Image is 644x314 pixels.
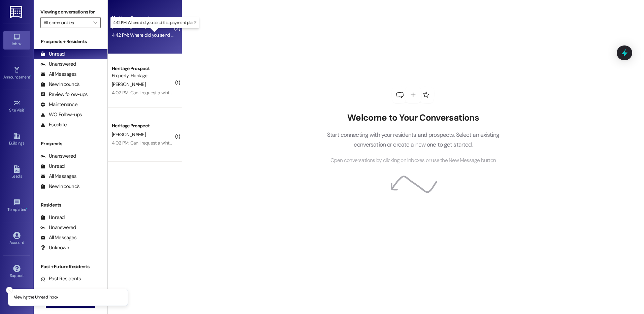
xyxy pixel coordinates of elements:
[317,113,509,123] h2: Welcome to Your Conversations
[40,101,77,108] div: Maintenance
[330,156,496,165] span: Open conversations by clicking on inboxes or use the New Message button
[40,153,76,160] div: Unanswered
[3,130,30,149] a: Buildings
[112,140,187,146] div: 4:02 PM: Can I request a winter lease?
[112,65,174,72] div: Heritage Prospect
[112,72,174,79] div: Property: Heritage
[93,20,97,25] i: 
[40,61,76,68] div: Unanswered
[3,230,30,248] a: Account
[112,14,174,22] div: Heritage Prospect
[40,234,76,241] div: All Messages
[3,163,30,182] a: Leads
[34,38,107,45] div: Prospects + Residents
[112,32,208,38] div: 4:42 PM: Where did you send this payment plan?
[40,224,76,231] div: Unanswered
[3,97,30,116] a: Site Visit •
[113,20,196,26] p: 4:42 PM: Where did you send this payment plan?
[14,294,58,301] p: Viewing the Unread inbox
[3,31,30,49] a: Inbox
[3,197,30,215] a: Templates •
[40,111,82,118] div: WO Follow-ups
[34,201,107,209] div: Residents
[30,74,31,78] span: •
[112,131,146,137] span: [PERSON_NAME]
[40,244,69,251] div: Unknown
[40,183,79,190] div: New Inbounds
[112,90,187,96] div: 4:02 PM: Can I request a winter lease?
[317,130,509,149] p: Start connecting with your residents and prospects. Select an existing conversation or create a n...
[40,91,88,98] div: Review follow-ups
[40,275,81,282] div: Past Residents
[40,51,65,58] div: Unread
[112,122,174,129] div: Heritage Prospect
[3,263,30,281] a: Support
[40,81,79,88] div: New Inbounds
[40,71,76,78] div: All Messages
[34,140,107,147] div: Prospects
[34,263,107,270] div: Past + Future Residents
[40,173,76,180] div: All Messages
[40,121,67,128] div: Escalate
[40,214,65,221] div: Unread
[40,7,101,17] label: Viewing conversations for
[24,107,25,112] span: •
[26,206,27,211] span: •
[40,163,65,170] div: Unread
[112,81,146,87] span: [PERSON_NAME]
[112,24,146,30] span: [PERSON_NAME]
[10,6,24,18] img: ResiDesk Logo
[43,17,90,28] input: All communities
[6,287,13,293] button: Close toast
